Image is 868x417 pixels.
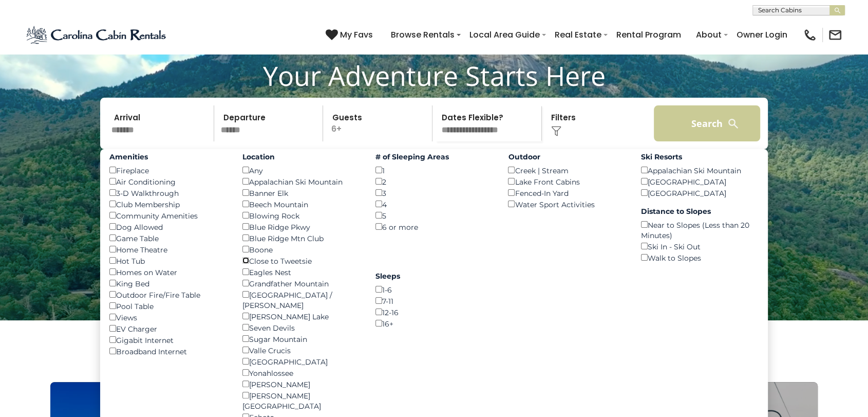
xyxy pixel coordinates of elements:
div: Seven Devils [242,322,360,333]
div: [GEOGRAPHIC_DATA] [641,187,759,198]
div: [GEOGRAPHIC_DATA] / [PERSON_NAME] [242,289,360,311]
div: 7-11 [375,295,493,306]
div: Beech Mountain [242,198,360,210]
div: Appalachian Ski Mountain [641,165,759,176]
div: [PERSON_NAME][GEOGRAPHIC_DATA] [242,390,360,411]
div: Close to Tweetsie [242,255,360,266]
div: [PERSON_NAME] Lake [242,311,360,322]
div: Hot Tub [109,255,227,266]
label: Location [242,152,360,162]
a: My Favs [326,28,375,42]
div: [GEOGRAPHIC_DATA] [641,176,759,187]
div: Sugar Mountain [242,333,360,345]
div: Game Table [109,232,227,244]
div: Homes on Water [109,266,227,278]
div: Ski In - Ski Out [641,241,759,252]
label: Distance to Slopes [641,206,759,216]
button: Search [654,105,760,141]
div: Community Amenities [109,210,227,221]
div: 16+ [375,318,493,329]
label: Ski Resorts [641,152,759,162]
span: My Favs [340,28,373,41]
img: mail-regular-black.png [828,28,842,42]
a: Real Estate [550,26,607,44]
div: Blue Ridge Pkwy [242,221,360,232]
div: 3-D Walkthrough [109,187,227,198]
div: [GEOGRAPHIC_DATA] [242,356,360,367]
a: Rental Program [611,26,686,44]
div: Home Theatre [109,244,227,255]
div: Water Sport Activities [508,198,626,210]
label: Sleeps [375,271,493,281]
img: Blue-2.png [26,25,168,45]
div: Creek | Stream [508,165,626,176]
div: Air Conditioning [109,176,227,187]
div: Banner Elk [242,187,360,198]
div: Fireplace [109,165,227,176]
label: Amenities [109,152,227,162]
div: EV Charger [109,323,227,334]
div: 1 [375,165,493,176]
a: Owner Login [731,26,792,44]
label: Outdoor [508,152,626,162]
div: Gigabit Internet [109,334,227,346]
p: 6+ [326,105,432,141]
div: Any [242,165,360,176]
img: search-regular-white.png [727,117,740,130]
div: Broadband Internet [109,346,227,357]
div: 2 [375,176,493,187]
div: Eagles Nest [242,266,360,278]
h3: Select Your Destination [49,346,819,382]
div: Views [109,312,227,323]
div: Grandfather Mountain [242,278,360,289]
div: Near to Slopes (Less than 20 Minutes) [641,219,759,241]
a: Browse Rentals [386,26,460,44]
div: Club Membership [109,198,227,210]
div: Blue Ridge Mtn Club [242,232,360,244]
div: 6 or more [375,221,493,232]
div: Blowing Rock [242,210,360,221]
a: About [691,26,727,44]
div: Fenced-In Yard [508,187,626,198]
div: 1-6 [375,284,493,295]
div: Valle Crucis [242,345,360,356]
div: Yonahlossee [242,367,360,378]
div: Lake Front Cabins [508,176,626,187]
label: # of Sleeping Areas [375,152,493,162]
a: Local Area Guide [464,26,545,44]
div: 12-16 [375,306,493,318]
div: 3 [375,187,493,198]
div: King Bed [109,278,227,289]
div: [PERSON_NAME] [242,378,360,390]
div: Appalachian Ski Mountain [242,176,360,187]
div: Outdoor Fire/Fire Table [109,289,227,300]
div: 4 [375,198,493,210]
div: Dog Allowed [109,221,227,232]
div: Boone [242,244,360,255]
div: 5 [375,210,493,221]
div: Walk to Slopes [641,252,759,263]
div: Pool Table [109,300,227,312]
img: filter--v1.png [551,126,561,136]
h1: Your Adventure Starts Here [8,60,860,92]
img: phone-regular-black.png [803,28,817,42]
